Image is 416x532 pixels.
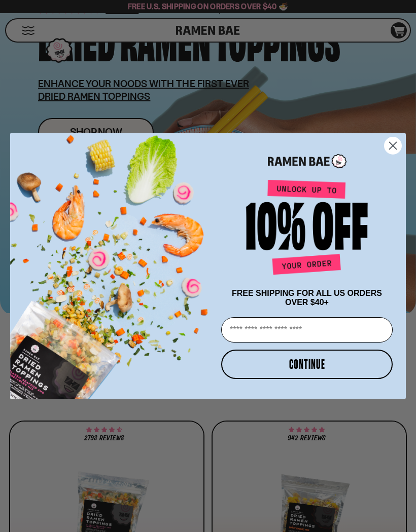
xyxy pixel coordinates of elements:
img: Unlock up to 10% off [244,179,370,279]
button: CONTINUE [221,350,393,379]
button: Close dialog [384,137,402,155]
span: FREE SHIPPING FOR ALL US ORDERS OVER $40+ [232,289,382,307]
img: ce7035ce-2e49-461c-ae4b-8ade7372f32c.png [10,124,217,399]
img: Ramen Bae Logo [268,153,346,170]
